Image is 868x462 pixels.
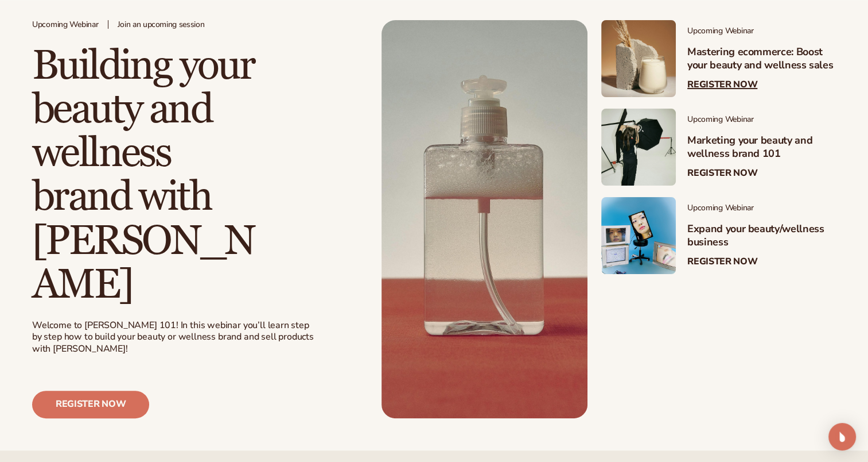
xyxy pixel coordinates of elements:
span: Upcoming Webinar [687,203,836,213]
span: Upcoming Webinar [687,115,836,125]
span: Upcoming Webinar [687,26,836,36]
h2: Building your beauty and wellness brand with [PERSON_NAME] [32,44,262,306]
div: Open Intercom Messenger [828,423,856,451]
a: Register Now [687,256,757,267]
a: Register Now [687,168,757,179]
a: Register now [32,391,149,418]
span: Join an upcoming session [118,20,205,30]
div: Welcome to [PERSON_NAME] 101! In this webinar you’ll learn step by step how to build your beauty ... [32,319,316,355]
h3: Mastering ecommerce: Boost your beauty and wellness sales [687,45,836,72]
span: Upcoming Webinar [32,20,99,30]
h3: Expand your beauty/wellness business [687,222,836,249]
h3: Marketing your beauty and wellness brand 101 [687,134,836,161]
a: Register Now [687,79,757,90]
